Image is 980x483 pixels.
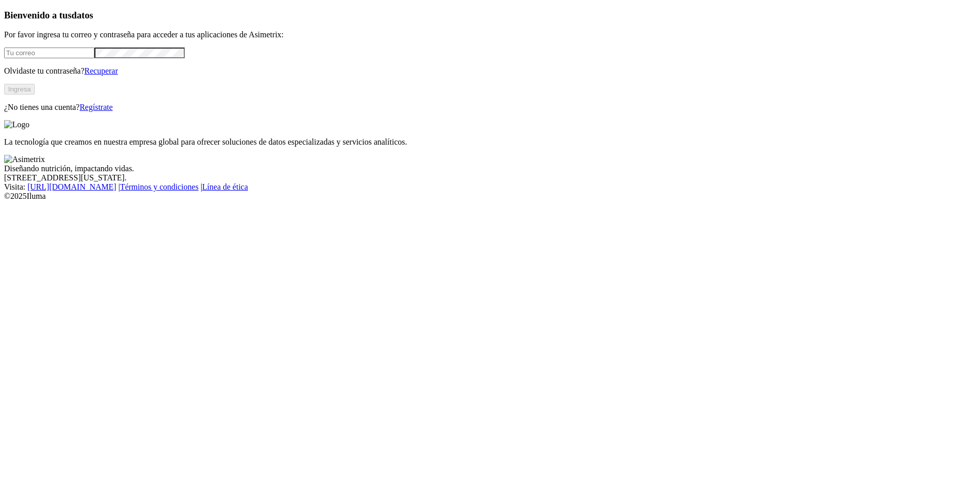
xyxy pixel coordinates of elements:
[4,66,976,76] p: Olvidaste tu contraseña?
[4,48,94,58] input: Tu correo
[84,66,118,75] a: Recuperar
[71,10,93,20] span: datos
[4,155,45,164] img: Asimetrix
[4,10,976,21] h3: Bienvenido a tus
[4,164,976,173] div: Diseñando nutrición, impactando vidas.
[4,182,976,192] div: Visita : | |
[202,182,248,191] a: Línea de ética
[4,120,30,129] img: Logo
[80,103,113,111] a: Regístrate
[4,173,976,182] div: [STREET_ADDRESS][US_STATE].
[120,182,199,191] a: Términos y condiciones
[28,182,116,191] a: [URL][DOMAIN_NAME]
[4,84,35,95] button: Ingresa
[4,192,976,201] div: © 2025 Iluma
[4,137,976,147] p: La tecnología que creamos en nuestra empresa global para ofrecer soluciones de datos especializad...
[4,103,976,112] p: ¿No tienes una cuenta?
[4,30,976,39] p: Por favor ingresa tu correo y contraseña para acceder a tus aplicaciones de Asimetrix:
